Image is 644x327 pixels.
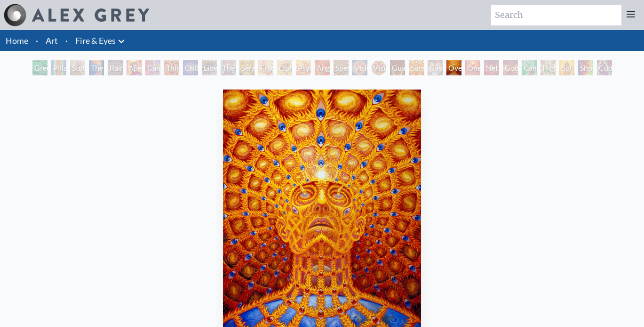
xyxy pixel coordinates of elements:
div: Vision [PERSON_NAME] [371,60,386,75]
div: Aperture [127,60,142,75]
input: Search [491,5,621,25]
div: Net of Being [484,60,499,75]
div: Fractal Eyes [258,60,273,75]
li: · [62,30,72,51]
div: Ophanic Eyelash [277,60,292,75]
div: Study for the Great Turn [70,60,85,75]
a: Home [6,35,28,46]
div: Oversoul [446,60,461,75]
div: Green Hand [32,60,48,75]
div: Collective Vision [183,60,198,75]
div: Third Eye Tears of Joy [164,60,179,75]
div: One [465,60,480,75]
div: Cannabis Sutra [145,60,160,75]
div: Shpongled [578,60,593,75]
div: Guardian of Infinite Vision [390,60,405,75]
div: The Seer [221,60,236,75]
div: Angel Skin [315,60,330,75]
div: Rainbow Eye Ripple [108,60,123,75]
div: Pillar of Awareness [51,60,66,75]
div: Liberation Through Seeing [202,60,217,75]
div: Sol Invictus [559,60,574,75]
a: Art [46,34,58,47]
div: Vision Crystal [352,60,367,75]
div: Cuddle [597,60,612,75]
div: Cosmic Elf [428,60,443,75]
li: · [32,30,42,51]
div: Spectral Lotus [334,60,349,75]
div: Cannafist [522,60,537,75]
div: Psychomicrograph of a Fractal Paisley Cherub Feather Tip [296,60,311,75]
div: Higher Vision [541,60,556,75]
div: Sunyata [409,60,424,75]
div: Godself [503,60,518,75]
div: Seraphic Transport Docking on the Third Eye [239,60,254,75]
div: The Torch [89,60,104,75]
a: Fire & Eyes [75,34,116,47]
